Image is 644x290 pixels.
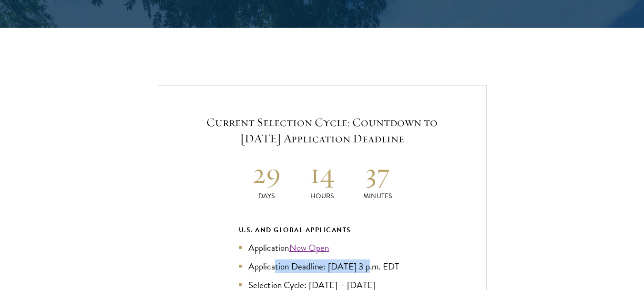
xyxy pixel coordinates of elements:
h2: 37 [350,155,406,191]
h2: 14 [294,155,350,191]
p: Hours [294,191,350,201]
p: Minutes [350,191,406,201]
a: Now Open [289,241,329,255]
h2: 29 [239,155,295,191]
div: U.S. and Global Applicants [239,224,406,236]
li: Application [239,241,406,255]
li: Application Deadline: [DATE] 3 p.m. EDT [239,259,406,273]
h5: Current Selection Cycle: Countdown to [DATE] Application Deadline [187,114,458,147]
p: Days [239,191,295,201]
